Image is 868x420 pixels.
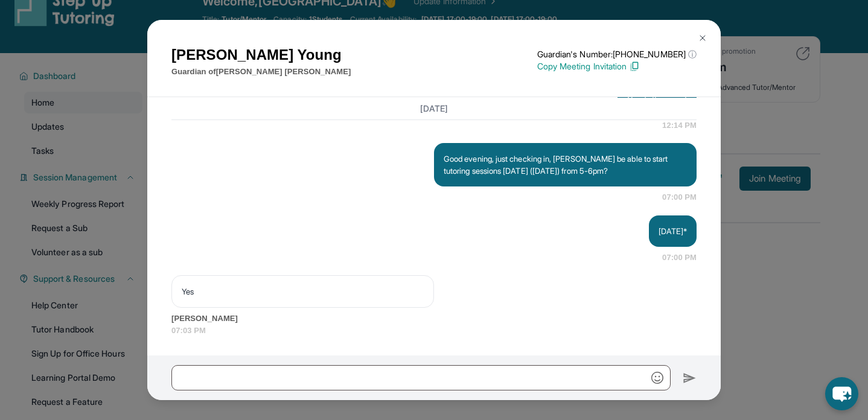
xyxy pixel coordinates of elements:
span: ⓘ [688,48,697,60]
p: Yes [182,285,424,297]
p: Copy Meeting Invitation [537,60,697,72]
span: 07:00 PM [662,191,697,203]
p: Guardian's Number: [PHONE_NUMBER] [537,48,697,60]
h3: [DATE] [171,102,697,114]
img: Copy Icon [629,61,640,72]
span: 12:14 PM [662,119,697,132]
p: Good evening, just checking in, [PERSON_NAME] be able to start tutoring sessions [DATE] ([DATE]) ... [444,153,687,177]
span: 07:03 PM [171,325,697,337]
p: [DATE]* [659,225,688,237]
img: Send icon [683,371,697,386]
span: 07:00 PM [662,252,697,264]
p: Guardian of [PERSON_NAME] [PERSON_NAME] [171,66,351,78]
span: [PERSON_NAME] [171,313,697,325]
h1: [PERSON_NAME] Young [171,44,351,66]
button: chat-button [825,377,858,410]
img: Emoji [651,372,663,384]
img: Close Icon [698,33,707,43]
